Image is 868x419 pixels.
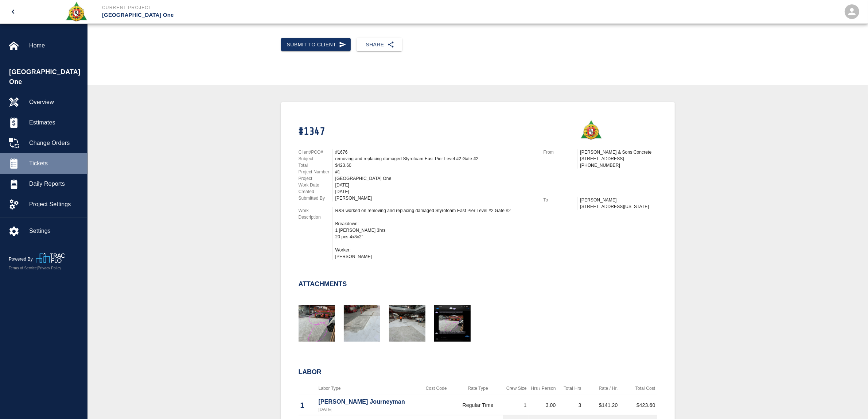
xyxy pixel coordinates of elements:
img: TracFlo [36,253,65,263]
img: thumbnail [299,305,335,342]
p: Work Description [299,207,332,220]
p: Work Date [299,182,332,188]
p: Subject [299,155,332,162]
td: 1 [503,395,529,415]
span: Change Orders [29,139,81,147]
div: [PERSON_NAME] [335,195,535,201]
button: Submit to Client [281,38,351,51]
img: thumbnail [434,305,471,342]
p: Created [299,188,332,195]
p: Client/PCO# [299,149,332,155]
span: [GEOGRAPHIC_DATA] One [9,67,83,87]
td: $141.20 [583,395,620,415]
img: Roger & Sons Concrete [65,1,87,22]
p: Total [299,162,332,169]
div: [DATE] [335,188,535,195]
span: Project Settings [29,200,81,209]
td: Regular Time [453,395,503,415]
img: thumbnail [389,305,425,342]
p: Project [299,175,332,182]
div: #1676 [335,149,535,155]
span: Daily Reports [29,180,81,188]
p: Powered By [9,256,36,262]
th: Cost Code [420,382,453,395]
p: Submitted By [299,195,332,201]
th: Rate Type [453,382,503,395]
span: Estimates [29,118,81,127]
p: [PERSON_NAME] Journeyman [319,397,418,406]
th: Rate / Hr. [583,382,620,395]
p: To [544,197,577,203]
h2: Attachments [299,280,347,288]
p: [STREET_ADDRESS][US_STATE] [580,203,657,210]
p: 1 [300,400,315,411]
iframe: Chat Widget [832,384,868,419]
div: [GEOGRAPHIC_DATA] One [335,175,535,182]
th: Total Cost [620,382,657,395]
div: R&S worked on removing and replacing damaged Styrofoam East Pier Level #2 Gate #2 Breakdown: 1 [P... [335,207,535,260]
span: Home [29,41,81,50]
img: thumbnail [344,305,380,342]
p: [PERSON_NAME] & Sons Concrete [580,149,657,155]
p: Project Number [299,169,332,175]
th: Crew Size [503,382,529,395]
img: Roger & Sons Concrete [580,120,602,140]
div: #1 [335,169,535,175]
div: $423.60 [335,162,535,169]
a: Terms of Service [9,266,37,270]
a: Privacy Policy [38,266,61,270]
button: Share [357,38,402,51]
th: Labor Type [317,382,420,395]
div: [DATE] [335,182,535,188]
button: open drawer [4,3,22,20]
span: Tickets [29,159,81,168]
p: From [544,149,577,155]
h1: #1347 [299,126,535,138]
td: $423.60 [620,395,657,415]
p: [DATE] [319,406,418,413]
p: [STREET_ADDRESS] [580,155,657,162]
p: [PHONE_NUMBER] [580,162,657,169]
span: Overview [29,98,81,107]
p: [GEOGRAPHIC_DATA] One [102,11,474,19]
div: removing and replacing damaged Styrofoam East Pier Level #2 Gate #2 [335,155,535,162]
p: Current Project [102,4,474,11]
p: [PERSON_NAME] [580,197,657,203]
th: Total Hrs [558,382,583,395]
td: 3 [558,395,583,415]
span: Settings [29,227,81,235]
span: | [37,266,38,270]
td: 3.00 [529,395,558,415]
th: Hrs / Person [529,382,558,395]
h2: Labor [299,368,657,376]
